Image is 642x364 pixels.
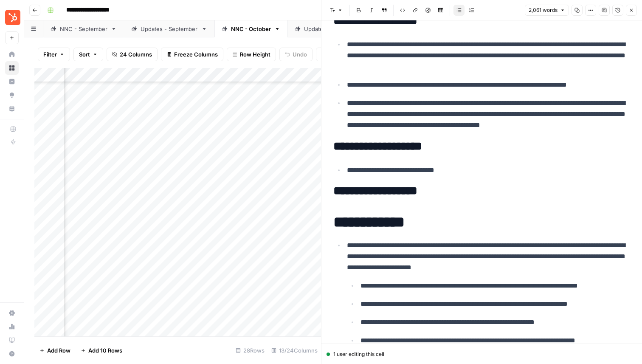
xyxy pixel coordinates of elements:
div: NNC - October [231,25,271,33]
button: Filter [38,48,70,61]
a: Home [5,48,19,61]
div: 13/24 Columns [268,344,321,357]
span: Row Height [240,50,270,59]
div: Updates - October [304,25,354,33]
a: Settings [5,306,19,320]
button: Help + Support [5,347,19,361]
button: Add Row [34,344,76,357]
div: NNC - September [60,25,107,33]
button: Freeze Columns [161,48,223,61]
div: 28 Rows [232,344,268,357]
button: Row Height [227,48,276,61]
span: Add Row [47,346,70,355]
a: NNC - September [43,20,124,37]
span: Sort [79,50,90,59]
span: Freeze Columns [174,50,218,59]
span: Undo [293,50,307,59]
span: Filter [43,50,57,59]
a: Insights [5,75,19,88]
span: 24 Columns [120,50,152,59]
button: Sort [73,48,103,61]
img: Blog Content Action Plan Logo [5,10,20,25]
a: Updates - September [124,20,214,37]
div: Updates - September [141,25,198,33]
a: Usage [5,320,19,333]
button: 2,061 words [525,5,569,16]
button: Undo [279,48,313,61]
a: Browse [5,61,19,75]
a: NNC - October [214,20,287,37]
a: Learning Hub [5,333,19,347]
button: 24 Columns [107,48,158,61]
a: Updates - October [287,20,370,37]
button: Add 10 Rows [76,344,127,357]
span: 2,061 words [529,6,558,14]
a: Opportunities [5,88,19,102]
a: Your Data [5,102,19,116]
div: 1 user editing this cell [327,350,637,358]
button: Workspace: Blog Content Action Plan [5,7,19,28]
span: Add 10 Rows [88,346,122,355]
